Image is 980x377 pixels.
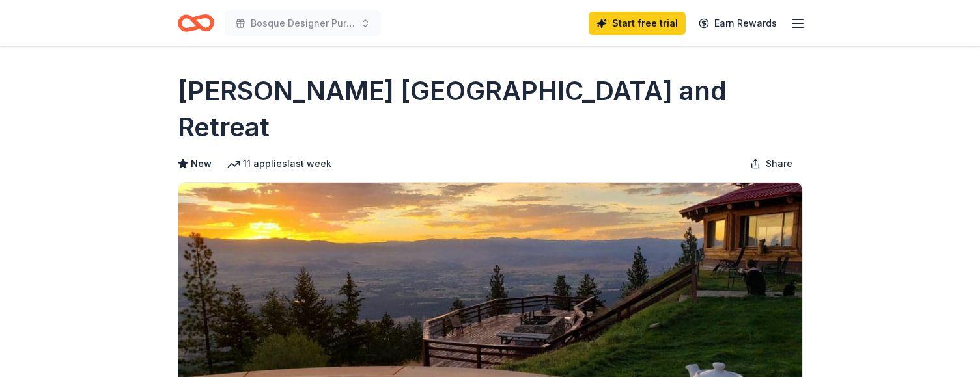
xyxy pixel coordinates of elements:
[691,12,785,35] a: Earn Rewards
[251,16,355,31] span: Bosque Designer Purse Bingo
[225,10,381,36] button: Bosque Designer Purse Bingo
[766,156,792,172] span: Share
[740,151,803,177] button: Share
[589,12,686,35] a: Start free trial
[178,73,803,146] h1: [PERSON_NAME] [GEOGRAPHIC_DATA] and Retreat
[191,156,212,172] span: New
[178,8,214,38] a: Home
[227,156,331,172] div: 11 applies last week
